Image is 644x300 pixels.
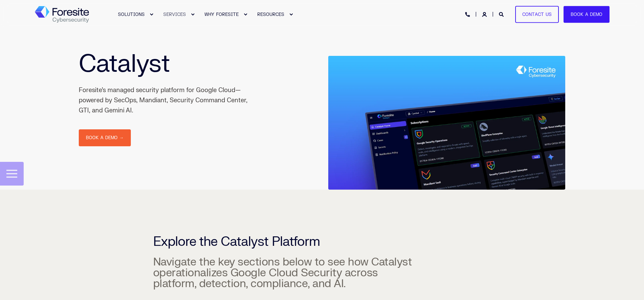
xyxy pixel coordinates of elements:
[191,13,195,17] div: Expand SERVICES
[118,12,145,17] span: SOLUTIONS
[79,129,131,147] a: Book a Demo →
[328,56,566,190] img: Foresite Catalyst
[79,48,170,80] span: Catalyst
[289,13,293,17] div: Expand RESOURCES
[205,12,239,17] span: WHY FORESITE
[35,6,89,23] img: Foresite logo, a hexagon shape of blues with a directional arrow to the right hand side, and the ...
[564,6,610,23] a: Book a Demo
[79,85,248,116] div: Foresite’s managed security platform for Google Cloud—powered by SecOps, Mandiant, Security Comma...
[153,188,380,248] h2: Explore the Catalyst Platform
[257,12,284,17] span: RESOURCES
[149,13,153,17] div: Expand SOLUTIONS
[35,6,89,23] a: Back to Home
[499,11,505,17] a: Open Search
[243,13,247,17] div: Expand WHY FORESITE
[515,6,559,23] a: Contact Us
[482,11,488,17] a: Login
[153,255,412,291] span: Navigate the key sections below to see how Catalyst operationalizes Google Cloud Security across ...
